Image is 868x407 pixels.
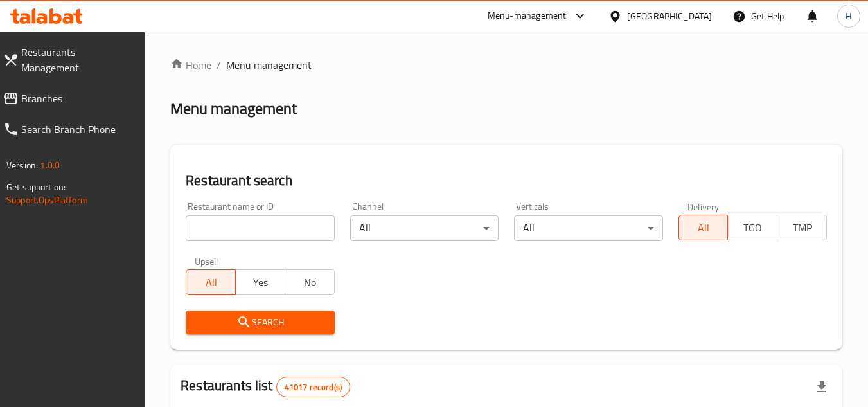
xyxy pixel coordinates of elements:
[777,215,827,240] button: TMP
[186,269,236,295] button: All
[687,202,720,211] label: Delivery
[186,311,334,334] button: Search
[21,91,135,106] span: Branches
[235,269,285,295] button: Yes
[6,192,88,208] a: Support.OpsPlatform
[277,381,350,393] span: 41017 record(s)
[241,273,280,292] span: Yes
[285,269,335,295] button: No
[678,215,729,240] button: All
[806,372,837,402] div: Export file
[21,44,135,75] span: Restaurants Management
[170,98,297,119] h2: Menu management
[191,273,231,292] span: All
[226,57,312,73] span: Menu management
[276,377,350,397] div: Total records count
[170,57,211,73] a: Home
[290,273,330,292] span: No
[684,219,723,237] span: All
[170,57,842,73] nav: breadcrumb
[727,215,777,240] button: TGO
[733,219,772,237] span: TGO
[627,9,712,23] div: [GEOGRAPHIC_DATA]
[186,171,827,190] h2: Restaurant search
[181,376,350,397] h2: Restaurants list
[783,219,822,237] span: TMP
[196,314,324,330] span: Search
[217,57,221,73] li: /
[6,179,66,195] span: Get support on:
[6,157,38,174] span: Version:
[40,157,60,174] span: 1.0.0
[846,9,851,23] span: H
[186,215,334,241] input: Search for restaurant name or ID..
[514,215,662,241] div: All
[21,122,135,137] span: Search Branch Phone
[195,257,218,266] label: Upsell
[488,8,567,24] div: Menu-management
[350,215,499,241] div: All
